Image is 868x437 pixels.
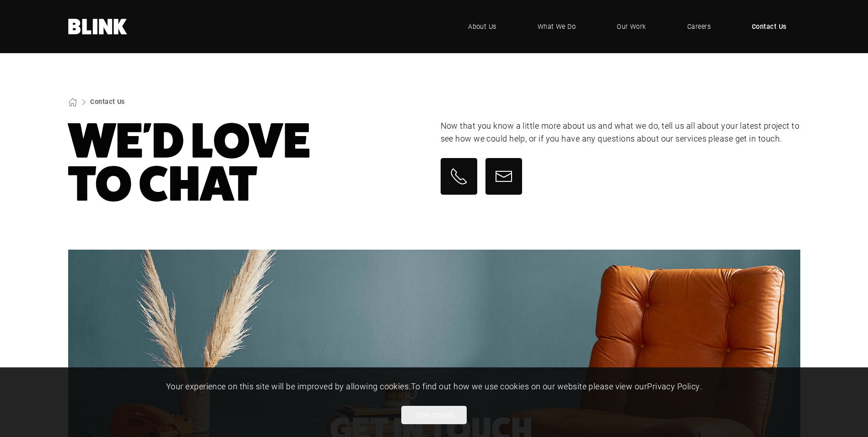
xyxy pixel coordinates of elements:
a: Privacy Policy [647,381,700,392]
span: Contact Us [752,22,787,32]
span: Your experience on this site will be improved by allowing cookies. To find out how we use cookies... [166,381,702,392]
a: About Us [454,13,510,40]
a: Our Work [603,13,660,40]
h1: We'd Love To Chat [68,120,428,206]
a: Contact Us [738,13,800,40]
span: About Us [468,22,496,32]
p: Now that you know a little more about us and what we do, tell us all about your latest project to... [441,120,800,145]
span: Our Work [617,22,646,32]
a: Careers [674,13,724,40]
span: What We Do [538,22,576,32]
button: Allow cookies [401,406,467,424]
a: Contact Us [90,97,125,106]
a: Home [68,19,128,34]
a: What We Do [524,13,590,40]
span: Careers [687,22,711,32]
